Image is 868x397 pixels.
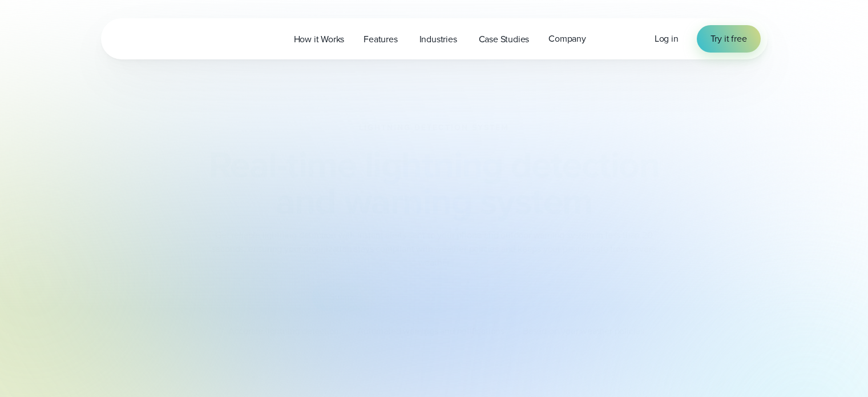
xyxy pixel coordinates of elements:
[469,27,539,51] a: Case Studies
[710,32,747,46] span: Try it free
[479,33,530,46] span: Case Studies
[697,25,761,53] a: Try it free
[655,32,679,45] span: Log in
[419,33,457,46] span: Industries
[284,27,354,51] a: How it Works
[294,33,345,46] span: How it Works
[364,33,397,46] span: Features
[655,32,679,46] a: Log in
[548,32,586,46] span: Company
